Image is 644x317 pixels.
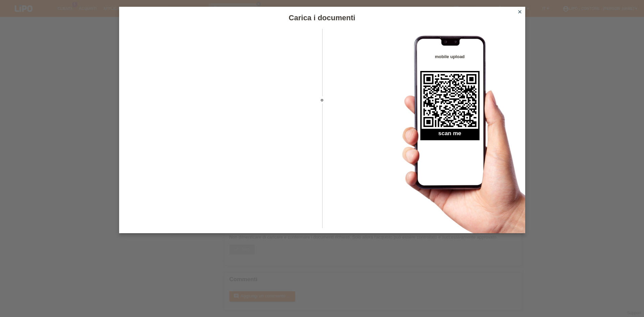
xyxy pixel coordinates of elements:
[310,96,334,103] span: o
[420,54,480,59] h4: mobile upload
[129,46,310,215] iframe: Upload
[119,14,525,22] h1: Carica i documenti
[515,8,524,16] a: close
[517,9,523,15] i: close
[420,130,480,140] h2: scan me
